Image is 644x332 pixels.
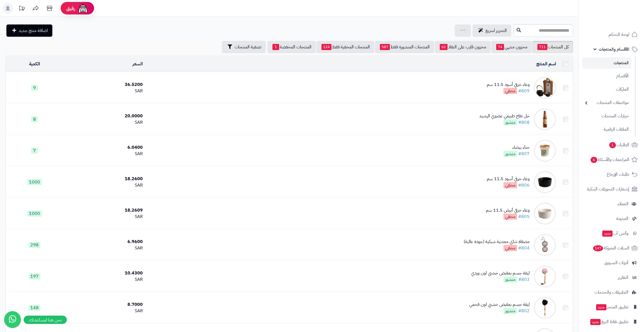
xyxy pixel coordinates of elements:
[582,138,641,152] a: الطلبات1
[534,234,556,256] img: مصفاة شاي معدنية شبكية (جودة عالية)
[29,305,40,311] span: 148
[440,44,448,50] span: 62
[618,200,628,208] span: العملاء
[616,215,628,222] span: المدونة
[518,182,530,189] a: #806
[316,41,374,53] a: المنتجات المخفية فقط124
[235,44,261,50] span: تصفية المنتجات
[618,274,628,281] span: التقارير
[31,85,38,91] span: 9
[593,244,629,252] span: السلات المتروكة
[602,231,613,237] span: جديد
[435,41,491,53] a: مخزون قارب على النفاذ62
[65,239,143,245] div: 6.9600
[6,24,52,37] a: اضافة منتج جديد
[29,242,40,248] span: 298
[503,151,517,157] span: منشور
[594,288,628,296] span: التطبيقات والخدمات
[606,15,639,26] img: logo-2.png
[496,44,504,50] span: 74
[596,303,628,311] span: تطبيق المتجر
[582,83,631,95] a: الماركات
[518,308,530,314] a: #802
[65,144,143,151] div: 6.0400
[27,210,42,217] span: 1000
[582,97,631,109] a: مواصفات المنتجات
[602,229,628,237] span: وآتس آب
[65,276,143,283] div: SAR
[487,81,530,88] div: وعاء خزفي أسود 11.5 سم
[596,304,606,310] span: جديد
[582,182,641,196] a: إشعارات التحويلات البنكية
[582,70,631,82] a: الأقسام
[518,119,530,126] a: #808
[503,308,517,314] span: منشور
[31,148,38,154] span: 7
[65,151,143,157] div: SAR
[518,213,530,220] a: #805
[582,286,641,299] a: التطبيقات والخدمات
[65,113,143,119] div: 20.0000
[65,182,143,189] div: SAR
[582,57,631,69] a: المنتجات
[582,227,641,240] a: وآتس آبجديد
[31,116,38,122] span: 8
[222,41,266,53] button: تصفية المنتجات
[27,179,42,185] span: 1000
[272,44,279,50] span: 1
[518,150,530,157] a: #807
[380,44,390,50] span: 587
[77,3,89,14] img: ai-face.png
[503,214,517,220] span: مخفي
[503,182,517,188] span: مخفي
[537,44,547,50] span: 711
[29,273,40,279] span: 197
[534,297,556,319] img: ليفة جسم بمقبض خشبي لون فحمي
[590,318,628,326] span: تطبيق نقاط البيع
[609,31,629,38] span: لوحة التحكم
[582,28,641,41] a: لوحة التحكم
[534,108,556,130] img: خل تفاح طبيعي عضوي الرشيد
[518,276,530,283] a: #803
[582,123,631,135] a: الملفات الرقمية
[609,141,629,149] span: الطلبات
[479,113,530,119] div: خل تفاح طبيعي عضوي الرشيد
[469,301,530,308] div: ليفة جسم بمقبض خشبي لون فحمي
[15,3,29,15] a: تحديثات المنصة
[29,61,40,67] a: الكمية
[132,61,143,67] a: السعر
[532,41,573,53] a: كل المنتجات711
[65,176,143,182] div: 18.2600
[587,185,629,193] span: إشعارات التحويلات البنكية
[321,44,331,50] span: 124
[486,207,530,214] div: وعاء خزفي أبيض 11.5 سم
[503,119,517,125] span: منشور
[503,245,517,251] span: مخفي
[582,315,641,328] a: تطبيق نقاط البيعجديد
[582,241,641,255] a: السلات المتروكة147
[536,61,556,67] a: اسم المنتج
[503,144,530,151] div: حناء بيضاء
[534,202,556,225] img: وعاء خزفي أبيض 11.5 سم
[485,27,507,34] span: التحرير لسريع
[534,140,556,162] img: حناء بيضاء
[582,197,641,210] a: العملاء
[464,239,530,245] div: مصفاة شاي معدنية شبكية (جودة عالية)
[65,301,143,308] div: 8.7000
[582,300,641,314] a: تطبيق المتجرجديد
[471,270,530,276] div: ليفة جسم بمقبض خشبي لون وردي
[65,207,143,214] div: 18.2609
[473,24,511,37] a: التحرير لسريع
[65,245,143,251] div: SAR
[590,156,629,163] span: المراجعات والأسئلة
[518,245,530,251] a: #804
[609,142,616,148] span: 1
[599,45,629,53] span: الأقسام والمنتجات
[534,77,556,99] img: وعاء خزفي أسود 11.5 سم
[491,41,532,53] a: مخزون منتهي74
[590,319,601,325] span: جديد
[65,81,143,88] div: 36.5200
[582,212,641,225] a: المدونة
[607,170,629,178] span: طلبات الإرجاع
[503,88,517,94] span: مخفي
